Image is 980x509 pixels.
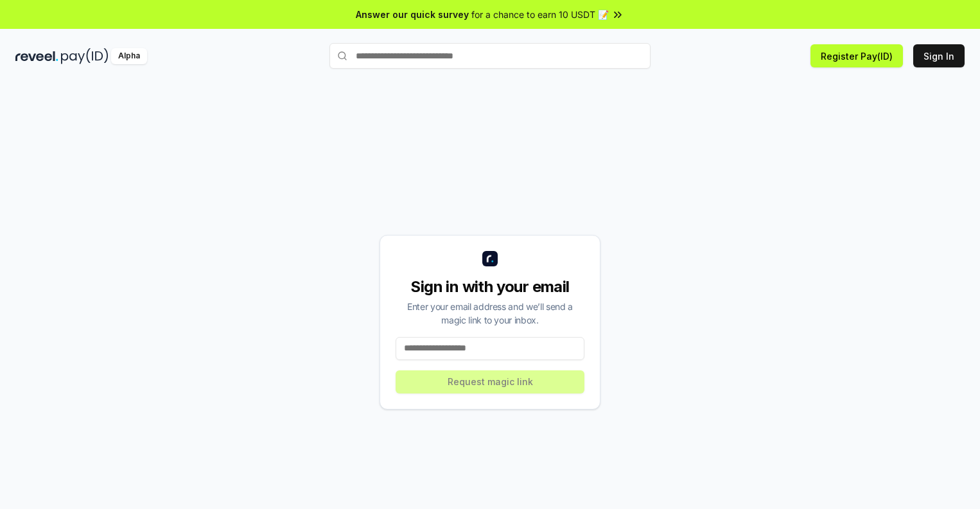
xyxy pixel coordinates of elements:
div: Enter your email address and we’ll send a magic link to your inbox. [396,300,584,327]
button: Sign In [913,44,965,67]
span: for a chance to earn 10 USDT 📝 [471,8,609,21]
img: logo_small [482,251,498,266]
img: pay_id [61,48,109,64]
div: Sign in with your email [396,277,584,297]
img: reveel_dark [15,48,58,64]
span: Answer our quick survey [356,8,469,21]
div: Alpha [111,48,147,64]
button: Register Pay(ID) [810,44,903,67]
